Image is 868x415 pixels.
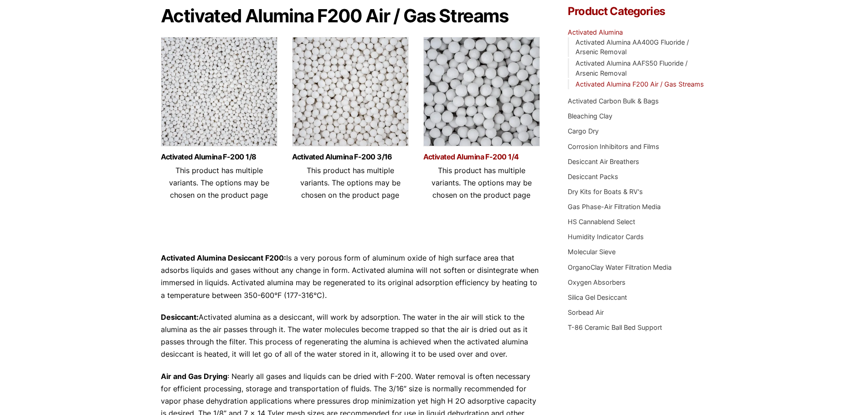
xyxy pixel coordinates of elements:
[161,253,286,262] strong: Activated Alumina Desiccant F200:
[300,166,401,200] span: This product has multiple variants. The options may be chosen on the product page
[568,218,635,225] a: HS Cannablend Select
[161,372,227,381] strong: Air and Gas Drying
[568,112,612,120] a: Bleaching Clay
[568,233,644,241] a: Humidity Indicator Cards
[568,28,623,36] a: Activated Alumina
[169,166,269,200] span: This product has multiple variants. The options may be chosen on the product page
[161,6,541,26] h1: Activated Alumina F200 Air / Gas Streams
[568,6,707,17] h4: Product Categories
[568,263,672,271] a: OrganoClay Water Filtration Media
[568,203,661,210] a: Gas Phase-Air Filtration Media
[568,323,662,331] a: T-86 Ceramic Ball Bed Support
[431,166,532,200] span: This product has multiple variants. The options may be chosen on the product page
[568,278,626,286] a: Oxygen Absorbers
[568,293,627,301] a: Silica Gel Desiccant
[423,153,540,161] a: Activated Alumina F-200 1/4
[568,127,599,135] a: Cargo Dry
[575,80,704,88] a: Activated Alumina F200 Air / Gas Streams
[568,173,618,180] a: Desiccant Packs
[575,38,689,56] a: Activated Alumina AA400G Fluoride / Arsenic Removal
[575,59,688,77] a: Activated Alumina AAFS50 Fluoride / Arsenic Removal
[568,158,639,165] a: Desiccant Air Breathers
[568,143,659,150] a: Corrosion Inhibitors and Films
[568,188,643,195] a: Dry Kits for Boats & RV's
[161,153,277,161] a: Activated Alumina F-200 1/8
[568,97,659,105] a: Activated Carbon Bulk & Bags
[568,248,616,256] a: Molecular Sieve
[292,153,409,161] a: Activated Alumina F-200 3/16
[161,252,541,302] p: Is a very porous form of aluminum oxide of high surface area that adsorbs liquids and gases witho...
[161,311,541,361] p: Activated alumina as a desiccant, will work by adsorption. The water in the air will stick to the...
[568,308,604,316] a: Sorbead Air
[161,313,199,322] strong: Desiccant:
